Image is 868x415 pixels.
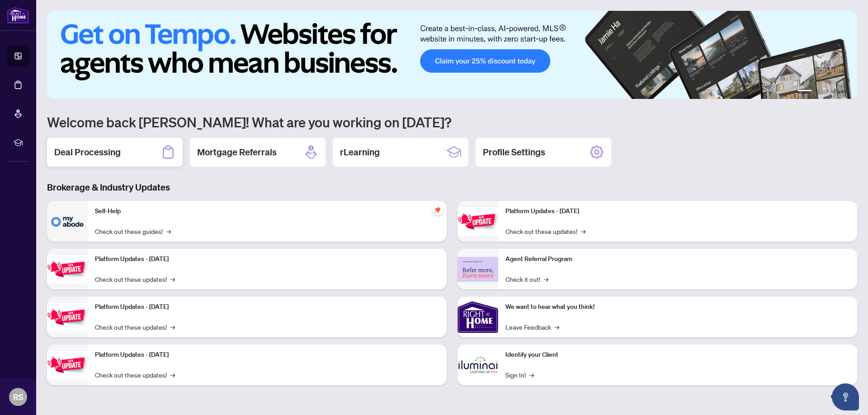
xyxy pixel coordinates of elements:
[816,90,819,93] button: 2
[458,345,498,385] img: Identify your Client
[581,226,585,236] span: →
[170,322,175,332] span: →
[830,90,834,93] button: 4
[170,274,175,284] span: →
[95,350,439,360] p: Platform Updates - [DATE]
[95,322,175,332] a: Check out these updates!→
[505,302,850,312] p: We want to hear what you think!
[95,226,171,236] a: Check out these guides!→
[832,383,859,410] button: Open asap
[432,205,443,215] span: pushpin
[505,274,548,284] a: Check it out!→
[95,254,439,264] p: Platform Updates - [DATE]
[47,181,857,194] h3: Brokerage & Industry Updates
[47,201,88,242] img: Self-Help
[95,206,439,216] p: Self-Help
[837,90,841,93] button: 5
[483,146,545,159] h2: Profile Settings
[458,257,498,282] img: Agent Referral Program
[544,274,548,284] span: →
[47,113,857,131] h1: Welcome back [PERSON_NAME]! What are you working on [DATE]?
[54,146,121,159] h2: Deal Processing
[95,370,175,380] a: Check out these updates!→
[170,370,175,380] span: →
[458,207,498,236] img: Platform Updates - June 23, 2025
[505,370,534,380] a: Sign In!→
[95,302,439,312] p: Platform Updates - [DATE]
[505,206,850,216] p: Platform Updates - [DATE]
[47,351,88,379] img: Platform Updates - July 8, 2025
[505,350,850,360] p: Identify your Client
[555,322,559,332] span: →
[340,146,380,159] h2: rLearning
[797,90,812,93] button: 1
[95,274,175,284] a: Check out these updates!→
[47,255,88,284] img: Platform Updates - September 16, 2025
[505,226,585,236] a: Check out these updates!→
[166,226,171,236] span: →
[529,370,534,380] span: →
[47,11,857,99] img: Slide 0
[505,322,559,332] a: Leave Feedback→
[844,90,848,93] button: 6
[47,303,88,331] img: Platform Updates - July 21, 2025
[505,254,850,264] p: Agent Referral Program
[197,146,277,159] h2: Mortgage Referrals
[458,297,498,337] img: We want to hear what you think!
[7,7,29,23] img: logo
[13,391,24,403] span: RS
[823,90,826,93] button: 3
